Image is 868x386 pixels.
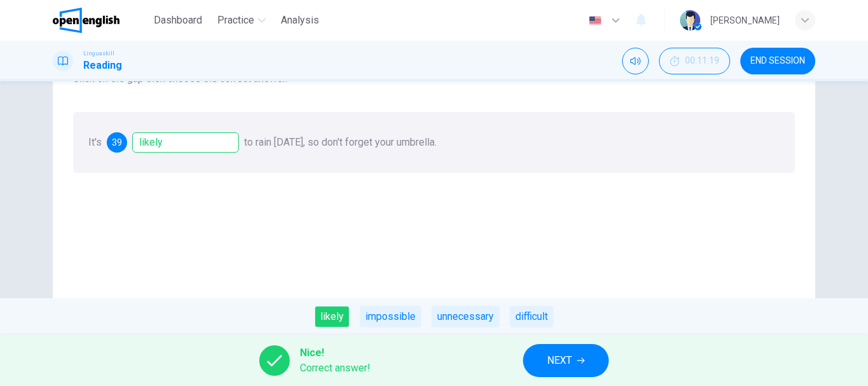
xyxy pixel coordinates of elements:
[154,13,202,28] span: Dashboard
[431,306,499,327] div: unnecessary
[315,306,349,327] div: likely
[547,352,572,369] span: NEXT
[587,16,603,25] img: en
[680,10,700,31] img: Profile picture
[112,138,122,147] span: 39
[510,306,553,327] div: difficult
[740,48,815,74] button: END SESSION
[217,13,254,28] span: Practice
[276,9,324,32] button: Analysis
[710,13,780,28] div: [PERSON_NAME]
[132,132,239,153] div: likely
[149,9,207,32] button: Dashboard
[685,56,719,66] span: 00:11:19
[88,136,102,148] span: It's
[523,344,609,377] button: NEXT
[300,361,370,376] span: Correct answer!
[212,9,271,32] button: Practice
[622,48,649,74] div: Mute
[659,48,730,74] div: Hide
[360,306,421,327] div: impossible
[300,345,370,361] span: Nice!
[83,58,122,73] h1: Reading
[281,13,319,28] span: Analysis
[83,49,114,58] span: Linguaskill
[659,48,730,74] button: 00:11:19
[53,8,119,33] img: OpenEnglish logo
[750,56,805,66] span: END SESSION
[244,136,437,148] span: to rain [DATE], so don't forget your umbrella.
[53,8,149,33] a: OpenEnglish logo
